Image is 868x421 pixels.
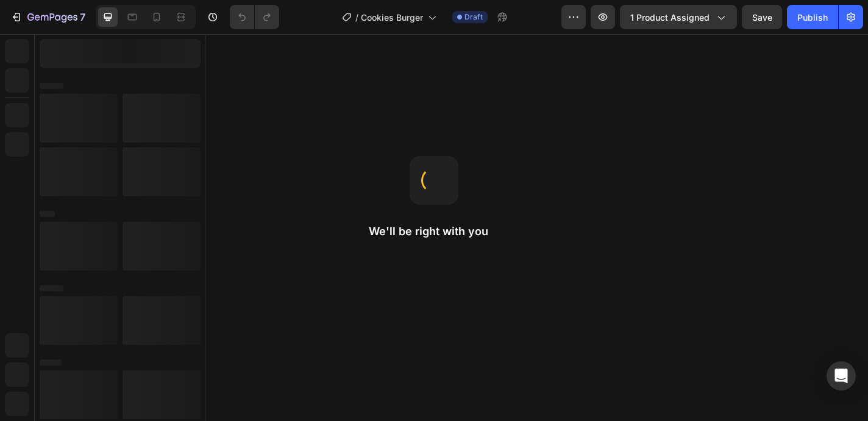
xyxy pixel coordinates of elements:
button: Publish [787,5,838,29]
span: Cookies Burger [361,11,423,24]
span: 1 product assigned [630,11,710,24]
button: 7 [5,5,91,29]
span: / [355,11,358,24]
div: Publish [797,11,828,24]
span: Save [752,12,772,23]
span: Draft [464,12,483,23]
button: 1 product assigned [620,5,737,29]
button: Save [742,5,782,29]
p: 7 [80,10,85,24]
div: Undo/Redo [230,5,279,29]
h2: We'll be right with you [369,224,499,239]
div: Open Intercom Messenger [827,361,856,391]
